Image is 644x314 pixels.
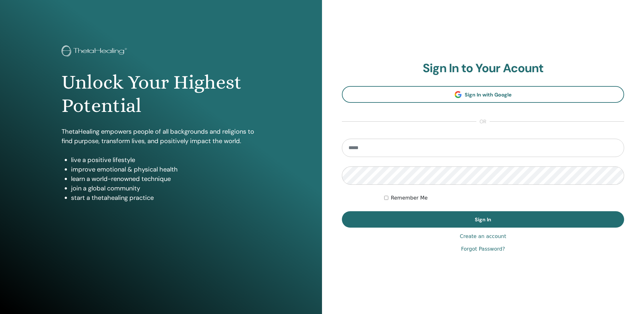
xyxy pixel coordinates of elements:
[342,211,624,228] button: Sign In
[342,61,624,76] h2: Sign In to Your Acount
[384,194,624,202] div: Keep me authenticated indefinitely or until I manually logout
[460,233,506,240] a: Create an account
[62,127,260,146] p: ThetaHealing empowers people of all backgrounds and religions to find purpose, transform lives, a...
[476,118,490,125] span: or
[71,174,260,183] li: learn a world-renowned technique
[391,194,428,202] label: Remember Me
[71,183,260,193] li: join a global community
[71,155,260,165] li: live a positive lifestyle
[342,86,624,103] a: Sign In with Google
[62,71,260,118] h1: Unlock Your Highest Potential
[465,91,512,98] span: Sign In with Google
[71,165,260,174] li: improve emotional & physical health
[71,193,260,202] li: start a thetahealing practice
[461,245,505,253] a: Forgot Password?
[475,216,491,223] span: Sign In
